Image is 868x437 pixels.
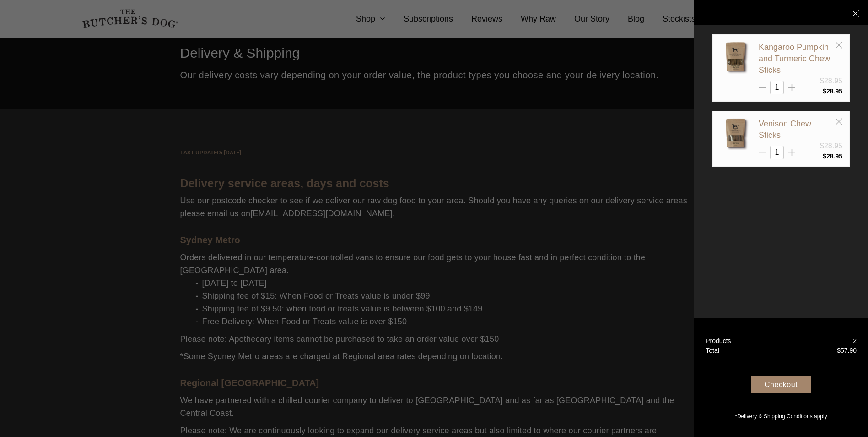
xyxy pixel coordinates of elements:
[837,347,857,354] bdi: 57.90
[751,376,811,393] div: Checkout
[820,141,842,152] div: $28.95
[706,336,731,346] div: Products
[720,118,752,150] img: Venison Chew Sticks
[823,153,826,160] span: $
[694,318,868,437] a: Products 2 Total $57.90 Checkout
[759,43,830,75] a: Kangaroo Pumpkin and Turmeric Chew Sticks
[720,42,752,74] img: Kangaroo Pumpkin and Turmeric Chew Sticks
[759,119,811,140] a: Venison Chew Sticks
[823,87,826,95] span: $
[694,410,868,421] a: *Delivery & Shipping Conditions apply
[823,153,842,160] bdi: 28.95
[853,336,857,346] div: 2
[823,87,842,95] bdi: 28.95
[820,76,842,87] div: $28.95
[706,346,719,355] div: Total
[837,347,841,354] span: $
